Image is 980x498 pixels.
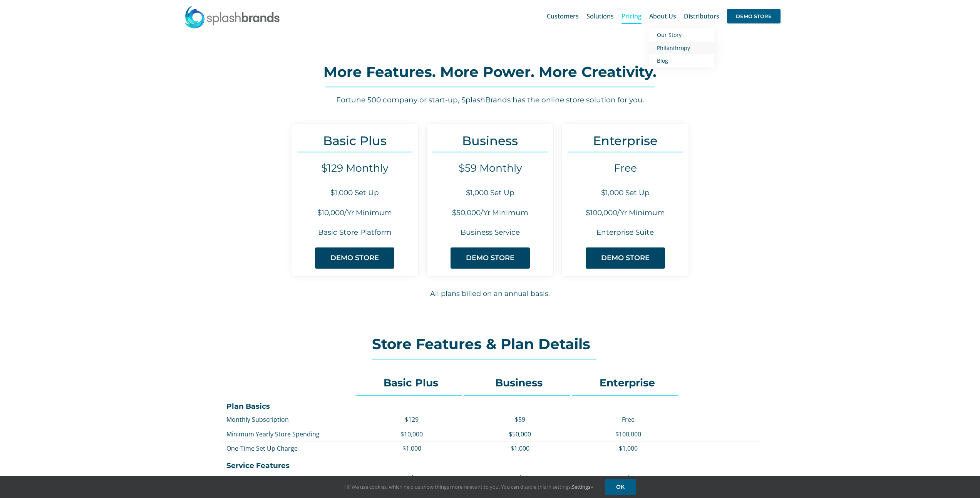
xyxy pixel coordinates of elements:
p: $1,000 [362,444,462,453]
p: Store Orders Email Support [226,475,354,483]
span: DEMO STORE [727,9,781,23]
strong: Business [495,376,543,389]
strong: Plan Basics [226,402,270,411]
h2: More Features. More Power. More Creativity. [220,64,759,80]
h2: Store Features & Plan Details [372,336,608,352]
span: Distributors [684,13,719,19]
a: DEMO STORE [586,247,665,269]
span: DEMO STORE [330,254,379,262]
h6: $100,000/Yr Minimum [562,208,689,218]
span: Hi! We use cookies, which help us show things more relevant to you. You can disable this in setti... [344,483,593,490]
h6: $1,000 Set Up [562,188,689,198]
p: $129 [362,415,462,424]
h3: Basic Plus [291,134,418,148]
span: Customers [547,13,579,19]
p: $59 [470,415,570,424]
p: Free [578,415,678,424]
a: Blog [649,54,714,67]
a: DEMO STORE [451,247,530,269]
strong: Basic Plus [384,376,438,389]
p: Minimum Yearly Store Spending [226,430,354,438]
p: Monthly Subscription [226,415,354,424]
h6: Basic Store Platform [291,227,418,238]
span: Philanthropy [657,44,690,52]
a: Our Story [649,28,714,42]
h6: $10,000/Yr Minimum [291,208,418,218]
a: Distributors [684,4,719,28]
span: Our Story [657,31,682,38]
p: $100,000 [578,430,678,438]
h6: Fortune 500 company or start-up, SplashBrands has the online store solution for you. [220,95,759,105]
h3: Business [427,134,553,148]
a: Customers [547,4,579,28]
p: $1,000 [470,444,570,453]
p: $50,000 [470,430,570,438]
span: Pricing [622,13,642,19]
span: Solutions [586,13,614,19]
h4: Free [562,162,689,174]
img: SplashBrands.com Logo [184,5,280,28]
a: Pricing [622,4,642,28]
a: Philanthropy [649,42,714,55]
h6: All plans billed on an annual basis. [221,289,760,299]
span: About Us [649,13,676,19]
strong: Service Features [226,461,290,470]
h4: $129 Monthly [291,162,418,174]
a: Settings [572,483,593,490]
h6: $1,000 Set Up [291,188,418,198]
span: DEMO STORE [601,254,650,262]
h3: Enterprise [562,134,689,148]
a: OK [605,479,636,495]
span: Blog [657,57,668,64]
p: One-Time Set Up Charge [226,444,354,453]
a: DEMO STORE [727,4,781,28]
a: DEMO STORE [315,247,394,269]
h6: Business Service [427,227,553,238]
nav: Main Menu [547,4,781,28]
h6: Enterprise Suite [562,227,689,238]
span: DEMO STORE [466,254,514,262]
h6: $1,000 Set Up [427,188,553,198]
p: $10,000 [362,430,462,438]
strong: Enterprise [600,376,655,389]
h4: $59 Monthly [427,162,553,174]
h6: $50,000/Yr Minimum [427,208,553,218]
p: $1,000 [578,444,678,453]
